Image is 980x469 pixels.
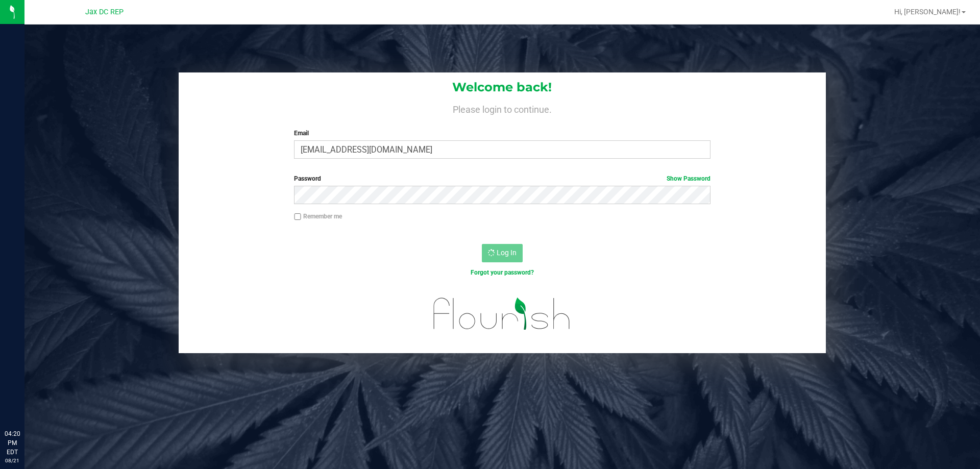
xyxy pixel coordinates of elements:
[294,212,342,221] label: Remember me
[5,457,20,464] p: 08/21
[667,175,710,182] a: Show Password
[894,8,961,16] span: Hi, [PERSON_NAME]!
[5,429,20,457] p: 04:20 PM EDT
[482,244,523,262] button: Log In
[497,249,517,257] span: Log In
[179,81,826,94] h1: Welcome back!
[294,213,301,220] input: Remember me
[471,269,534,276] a: Forgot your password?
[85,8,124,16] span: Jax DC REP
[179,102,826,114] h4: Please login to continue.
[294,129,710,138] label: Email
[294,175,321,182] span: Password
[421,288,583,340] img: flourish_logo.svg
